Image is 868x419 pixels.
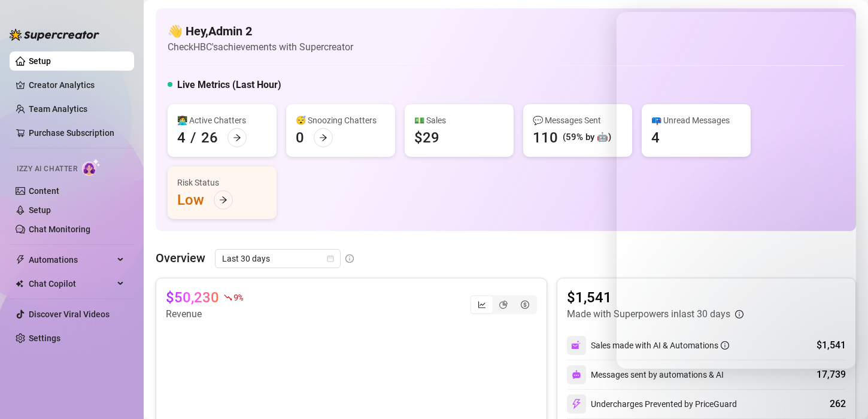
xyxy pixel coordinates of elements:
[16,280,23,288] img: Chat Copilot
[567,394,737,414] div: Undercharges Prevented by PriceGuard
[567,288,743,307] article: $1,541
[521,300,529,309] span: dollar-circle
[29,333,60,343] a: Settings
[617,12,856,369] iframe: Intercom live chat
[224,293,232,302] span: fall
[319,133,327,142] span: arrow-right
[16,255,25,265] span: thunderbolt
[29,104,87,114] a: Team Analytics
[327,255,334,262] span: calendar
[345,254,354,263] span: info-circle
[470,295,537,314] div: segmented control
[591,339,729,352] div: Sales made with AI & Automations
[478,300,486,309] span: line-chart
[222,250,333,268] span: Last 30 days
[563,130,611,145] div: (59% by 🤖)
[571,399,582,409] img: svg%3e
[29,205,51,215] a: Setup
[177,176,267,189] div: Risk Status
[29,56,51,66] a: Setup
[156,249,205,267] article: Overview
[201,128,218,147] div: 26
[168,40,353,54] article: Check HBC's achievements with Supercreator
[414,128,439,147] div: $29
[168,23,353,40] h4: 👋 Hey, Admin 2
[29,274,114,293] span: Chat Copilot
[177,114,267,127] div: 👩‍💻 Active Chatters
[29,309,110,319] a: Discover Viral Videos
[499,300,508,309] span: pie-chart
[233,133,241,142] span: arrow-right
[233,292,242,303] span: 9 %
[533,114,623,127] div: 💬 Messages Sent
[567,307,730,321] article: Made with Superpowers in last 30 days
[296,114,386,127] div: 😴 Snoozing Chatters
[29,123,125,142] a: Purchase Subscription
[571,340,582,351] img: svg%3e
[567,365,724,384] div: Messages sent by automations & AI
[17,163,77,175] span: Izzy AI Chatter
[166,288,219,307] article: $50,230
[29,224,90,234] a: Chat Monitoring
[817,368,846,382] div: 17,739
[177,78,281,92] h5: Live Metrics (Last Hour)
[296,128,304,147] div: 0
[82,159,101,176] img: AI Chatter
[10,29,99,41] img: logo-BBDzfeDw.svg
[827,378,856,407] iframe: Intercom live chat
[166,307,242,321] article: Revenue
[29,250,114,269] span: Automations
[572,370,581,379] img: svg%3e
[177,128,186,147] div: 4
[533,128,558,147] div: 110
[29,186,59,196] a: Content
[414,114,504,127] div: 💵 Sales
[219,196,227,204] span: arrow-right
[29,75,125,95] a: Creator Analytics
